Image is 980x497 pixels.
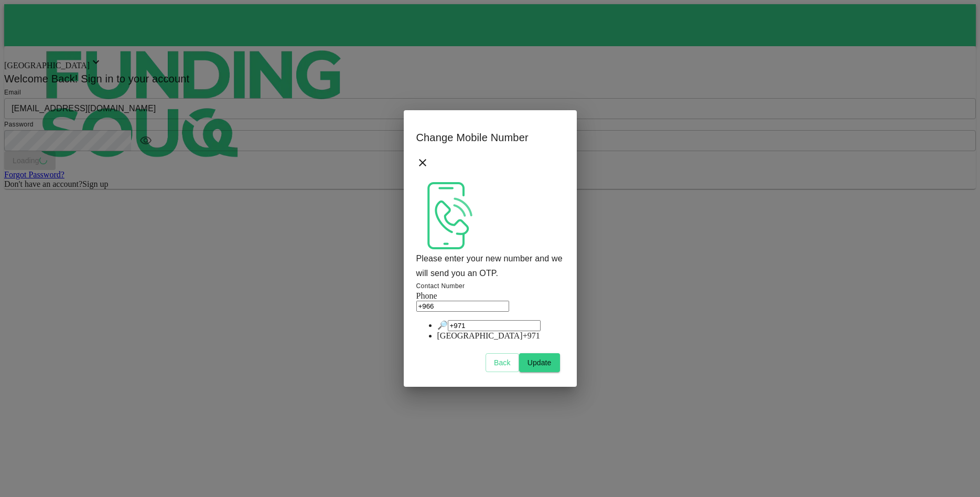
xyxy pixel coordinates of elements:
[416,254,563,278] span: Please enter your new number and we will send you an OTP.
[437,321,448,330] span: Magnifying glass
[416,182,483,249] img: otpImage
[416,291,564,301] div: Phone
[486,353,519,372] button: Back
[437,331,523,340] span: [GEOGRAPHIC_DATA]
[416,282,465,290] span: Contact Number
[416,301,509,312] input: 1 (702) 123-4567
[519,353,560,372] button: Update
[523,331,540,340] span: +971
[448,320,541,331] input: search
[416,129,564,146] p: Change Mobile Number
